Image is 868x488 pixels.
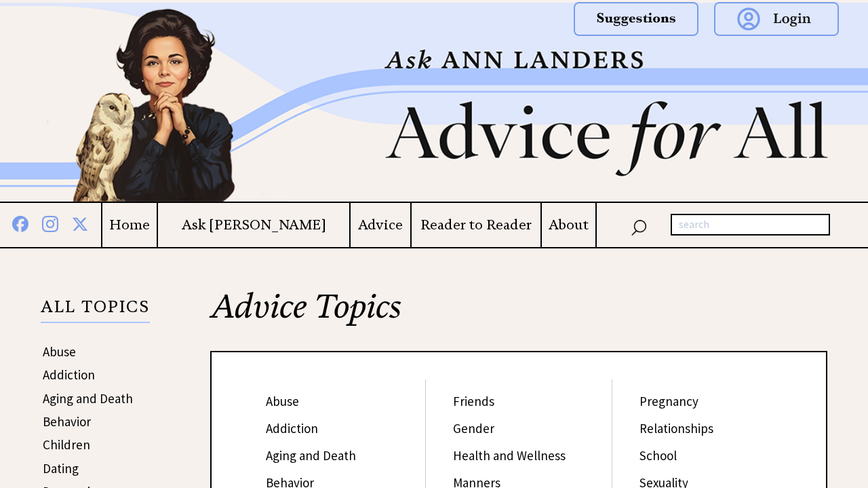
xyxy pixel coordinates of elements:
a: Gender [453,420,494,436]
a: Relationships [639,420,713,436]
a: Aging and Death [43,390,133,407]
a: Dating [43,460,79,476]
img: login.png [714,2,839,36]
a: Home [102,217,157,233]
a: Pregnancy [639,393,698,409]
a: Children [43,436,90,453]
a: Abuse [266,393,299,409]
a: Ask [PERSON_NAME] [158,217,349,233]
img: facebook%20blue.png [12,213,28,232]
img: x%20blue.png [72,214,88,232]
img: search_nav.png [631,217,647,236]
a: Addiction [266,420,318,436]
a: About [542,217,595,233]
input: search [671,214,830,236]
a: Aging and Death [266,447,356,464]
img: suggestions.png [574,2,698,36]
a: Addiction [43,367,95,383]
img: instagram%20blue.png [42,213,58,232]
a: School [639,447,677,464]
a: Health and Wellness [453,447,566,464]
a: Friends [453,393,494,409]
a: Reader to Reader [412,217,540,233]
a: Abuse [43,343,76,360]
h2: Advice Topics [210,290,827,351]
p: ALL TOPICS [41,299,150,322]
a: Advice [351,217,410,233]
a: Behavior [43,413,91,430]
